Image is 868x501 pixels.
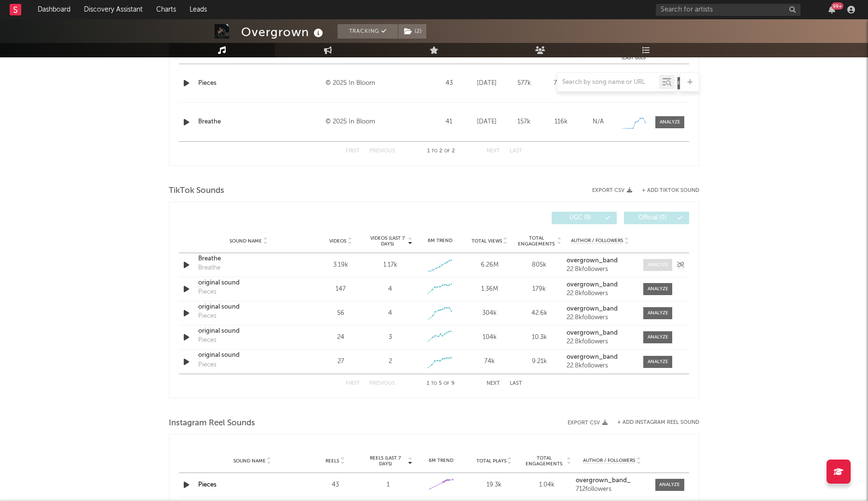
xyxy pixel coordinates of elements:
a: overgrown_band_ [576,477,648,484]
button: Previous [369,149,395,154]
a: Breathe [198,117,321,127]
div: 104k [467,333,512,342]
div: 43 [311,480,359,490]
span: Author / Followers [583,458,635,464]
div: 1.36M [467,284,512,294]
div: 19.3k [470,480,518,490]
button: Export CSV [592,188,632,193]
span: Total Engagements [517,235,556,247]
a: overgrown_band [567,354,634,361]
span: TikTok Sounds [169,185,224,197]
strong: overgrown_band_ [576,477,631,484]
span: to [432,149,437,153]
button: Official(0) [624,212,689,224]
a: overgrown_band [567,282,634,288]
div: 27 [318,357,363,366]
span: of [444,381,449,386]
div: 4 [388,284,392,294]
div: 22.8k followers [567,314,634,321]
div: 41 [432,117,466,127]
div: 1 [364,480,412,490]
a: overgrown_band [567,306,634,312]
span: Reels [325,458,339,464]
button: + Add TikTok Sound [632,188,699,193]
span: Videos (last 7 days) [368,235,407,247]
span: Total Views [472,238,502,244]
span: ( 2 ) [398,24,427,39]
button: Previous [369,381,395,386]
div: 1 5 9 [414,378,467,390]
span: to [431,381,437,386]
div: Pieces [198,311,217,321]
span: Sound Name [230,238,262,244]
input: Search for artists [656,4,800,16]
button: Next [487,149,500,154]
div: 4 [388,309,392,318]
div: 3.19k [318,260,363,270]
div: Breathe [198,263,220,273]
div: N/A [582,117,614,127]
div: 22.8k followers [567,266,634,273]
a: overgrown_band [567,257,634,264]
div: 304k [467,309,512,318]
span: Total Plays [476,458,506,464]
button: + Add Instagram Reel Sound [617,420,699,425]
strong: overgrown_band [567,257,618,264]
button: UGC(9) [552,212,617,224]
div: 1.04k [523,480,571,490]
div: 22.8k followers [567,363,634,369]
button: First [346,149,360,154]
div: 22.8k followers [567,339,634,345]
div: Pieces [198,360,217,370]
div: 1 2 2 [414,146,467,157]
div: 179k [517,284,562,294]
div: Pieces [198,287,217,297]
button: Last [510,381,522,386]
strong: overgrown_band [567,282,618,288]
span: Author / Followers [571,238,623,244]
div: 147 [318,284,363,294]
span: Instagram Reel Sounds [169,418,255,429]
button: (2) [398,24,426,39]
div: [DATE] [471,117,503,127]
strong: overgrown_band [567,330,618,336]
span: Videos [329,238,346,244]
a: original sound [198,278,299,288]
div: 3 [389,333,392,342]
button: Tracking [338,24,398,39]
a: original sound [198,351,299,360]
span: Official ( 0 ) [630,215,675,221]
span: of [444,149,450,153]
div: original sound [198,302,299,312]
button: Last [510,149,522,154]
div: 10.3k [517,333,562,342]
a: Breathe [198,254,299,264]
div: 6M Trend [418,237,462,244]
div: 2 [389,357,392,366]
a: Pieces [198,482,217,488]
div: Pieces [198,336,217,345]
a: original sound [198,326,299,336]
div: 74k [467,357,512,366]
button: Export CSV [568,420,608,426]
div: 22.8k followers [567,290,634,297]
a: overgrown_band [567,330,634,337]
div: 99 + [831,2,843,10]
span: Total Engagements [523,455,566,467]
div: 805k [517,260,562,270]
div: 6M Trend [417,457,465,464]
span: UGC ( 9 ) [558,215,602,221]
div: 24 [318,333,363,342]
div: Overgrown [241,24,325,40]
strong: overgrown_band [567,306,618,312]
div: 157k [508,117,540,127]
input: Search by song name or URL [557,79,659,86]
strong: overgrown_band [567,354,618,360]
div: 9.21k [517,357,562,366]
span: Reels (last 7 days) [364,455,407,467]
